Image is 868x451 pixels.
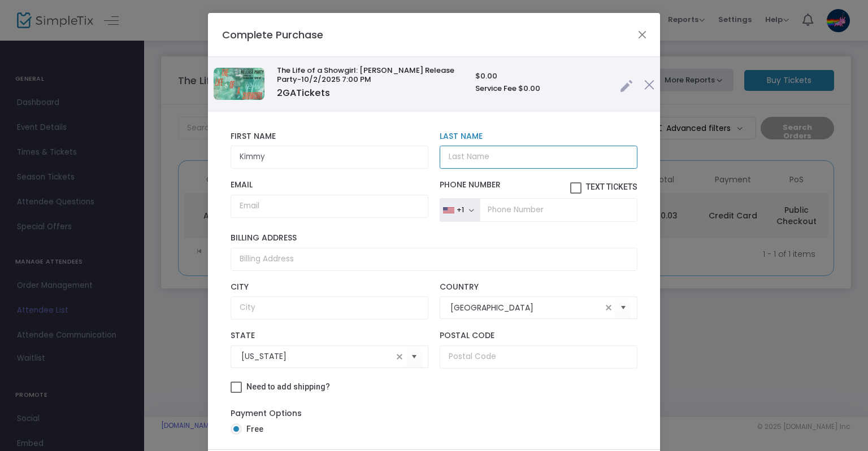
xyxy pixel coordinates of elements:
h4: Complete Purchase [222,27,323,42]
input: Phone Number [480,198,637,222]
input: Select Country [450,302,602,314]
span: Text Tickets [586,182,637,191]
label: Postal Code [440,331,637,341]
button: Close [635,27,650,42]
input: Postal Code [440,345,637,369]
span: clear [393,350,406,364]
span: GA [277,86,330,99]
button: Select [615,296,631,319]
input: Select State [241,351,393,362]
span: clear [602,301,615,314]
label: Email [231,180,428,190]
label: Billing Address [231,233,637,243]
label: Last Name [440,132,637,142]
label: Country [440,282,637,292]
h6: The Life of a Showgirl: [PERSON_NAME] Release Party [277,66,464,84]
span: Tickets [296,86,330,99]
img: showgirl2widecopy.png [214,68,264,100]
img: cross.png [644,80,654,90]
label: Payment Options [231,408,302,419]
label: First Name [231,132,428,142]
div: +1 [457,205,464,214]
input: Billing Address [231,248,637,271]
button: Select [406,345,422,368]
button: +1 [440,198,480,222]
label: State [231,331,428,341]
h6: $0.00 [475,72,609,81]
label: City [231,282,428,292]
span: Free [242,423,263,435]
span: Need to add shipping? [246,382,330,391]
input: City [231,296,428,319]
label: Phone Number [440,180,637,194]
input: Email [231,195,428,218]
span: -10/2/2025 7:00 PM [297,74,371,85]
input: First Name [231,146,428,169]
span: 2 [277,86,283,99]
h6: Service Fee $0.00 [475,84,609,93]
input: Last Name [440,146,637,169]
